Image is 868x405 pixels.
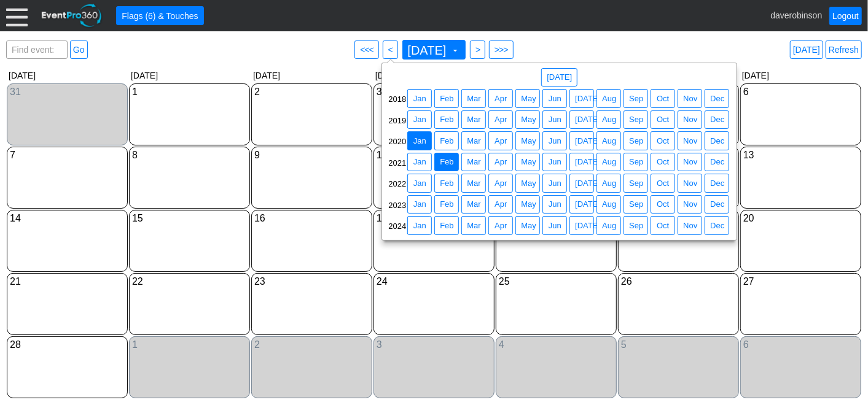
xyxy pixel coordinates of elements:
span: [DATE] [405,44,449,56]
span: 2018 [388,94,406,109]
span: May [518,92,537,105]
span: Aug [600,198,618,211]
a: Go [70,40,88,59]
span: Jan [410,177,429,190]
div: Show menu [375,148,493,162]
span: Aug [600,156,618,169]
span: Jun [546,220,564,232]
span: Jun [545,92,564,105]
span: Jun [546,177,564,190]
span: May [518,219,537,232]
span: Mar [464,93,483,105]
span: Apr [492,93,509,105]
span: Aug [600,219,618,232]
span: Oct [654,114,672,126]
span: [DATE] [573,198,591,211]
span: Jan [411,135,429,147]
div: [DATE] [251,68,373,83]
span: May [518,198,537,211]
span: Nov [681,135,700,147]
span: Apr [492,220,509,232]
span: Sep [627,156,645,169]
span: Apr [491,114,510,126]
span: Feb [437,135,456,147]
div: Show menu [253,148,370,162]
span: Oct [654,177,671,190]
span: Dec [708,198,727,210]
span: Jan [410,156,429,169]
span: May [518,198,539,210]
div: Show menu [498,338,615,352]
span: May [518,156,539,168]
span: Sep [627,177,646,190]
span: Jan [411,198,429,210]
span: Dec [708,220,727,232]
span: [DATE] [573,92,591,105]
span: Mar [464,135,483,147]
span: Dec [708,177,727,190]
span: Jun [546,198,564,210]
span: Oct [654,219,672,232]
span: Sep [627,93,646,105]
span: Feb [437,177,456,190]
span: Sep [627,135,646,147]
div: [DATE] [381,59,737,241]
span: [DATE] [405,43,461,56]
span: Mar [464,177,483,190]
div: Show menu [131,85,248,99]
span: Oct [654,198,672,211]
span: Jun [545,177,564,190]
span: Apr [492,198,509,210]
span: Dec [708,134,726,147]
span: Aug [600,114,618,126]
span: May [518,114,539,126]
div: Show menu [742,338,859,352]
div: Show menu [131,212,248,225]
span: > [473,44,482,56]
span: Nov [681,93,700,105]
div: Show menu [253,85,370,99]
span: Apr [491,134,510,147]
span: Mar [464,156,483,168]
span: Find event: enter title [9,41,65,71]
span: Feb [437,156,456,168]
span: [DATE] [573,177,603,190]
span: Jan [411,220,429,232]
span: Oct [654,92,672,105]
span: Nov [681,177,700,190]
span: Apr [492,177,509,190]
span: Feb [437,114,456,126]
span: Sep [627,114,645,126]
a: [DATE] [790,40,823,59]
span: 2021 [388,158,406,173]
span: Jun [546,93,564,105]
span: Sep [627,134,645,147]
span: Nov [681,219,699,232]
span: [DATE] [573,114,603,126]
span: Oct [654,198,671,210]
span: Apr [492,156,509,168]
span: Oct [654,220,671,232]
span: Jun [545,114,564,126]
span: Nov [681,156,700,168]
div: Show menu [131,148,248,162]
span: 2019 [388,116,406,131]
span: May [518,177,539,190]
span: Dec [708,135,727,147]
span: Jun [545,156,564,169]
span: Dec [708,156,726,169]
span: Jan [411,114,429,126]
div: Show menu [253,275,370,288]
span: Dec [708,219,726,232]
span: Mar [464,134,483,147]
span: Jun [546,114,564,126]
span: Sep [627,220,646,232]
span: May [518,156,537,169]
div: Show menu [498,275,615,288]
span: 2024 [388,222,406,236]
span: [DATE] [573,220,603,232]
span: Sep [627,198,646,210]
